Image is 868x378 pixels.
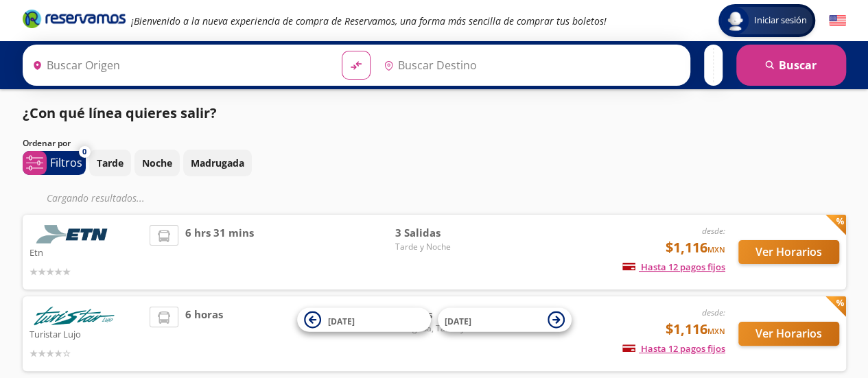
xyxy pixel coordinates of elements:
[47,191,145,204] em: Cargando resultados ...
[185,307,223,361] span: 6 horas
[183,150,252,176] button: Madrugada
[395,241,491,253] span: Tarde y Noche
[23,8,126,33] a: Brand Logo
[30,307,119,325] img: Turistar Lujo
[386,307,491,322] span: 3 Salidas
[185,225,254,279] span: 6 hrs 31 mins
[829,12,846,29] button: English
[89,150,131,176] button: Tarde
[622,342,725,355] span: Hasta 12 pagos fijos
[395,225,491,241] span: 3 Salidas
[30,325,143,342] p: Turistar Lujo
[702,307,725,318] em: desde:
[666,319,725,340] span: $1,116
[191,156,244,170] p: Madrugada
[297,308,431,332] button: [DATE]
[23,8,126,29] i: Brand Logo
[736,45,846,86] button: Buscar
[82,146,86,158] span: 0
[30,225,119,244] img: Etn
[328,315,355,327] span: [DATE]
[23,137,71,150] p: Ordenar por
[50,154,82,171] p: Filtros
[30,244,143,260] p: Etn
[23,103,217,123] p: ¿Con qué línea quieres salir?
[438,308,572,332] button: [DATE]
[27,48,331,82] input: Buscar Origen
[97,156,124,170] p: Tarde
[622,261,725,273] span: Hasta 12 pagos fijos
[378,48,683,82] input: Buscar Destino
[749,14,812,27] span: Iniciar sesión
[666,237,725,258] span: $1,116
[738,240,839,264] button: Ver Horarios
[134,150,180,176] button: Noche
[707,326,725,336] small: MXN
[445,315,471,327] span: [DATE]
[702,225,725,237] em: desde:
[707,244,725,255] small: MXN
[738,322,839,346] button: Ver Horarios
[142,156,172,170] p: Noche
[23,151,86,175] button: 0Filtros
[131,14,607,27] em: ¡Bienvenido a la nueva experiencia de compra de Reservamos, una forma más sencilla de comprar tus...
